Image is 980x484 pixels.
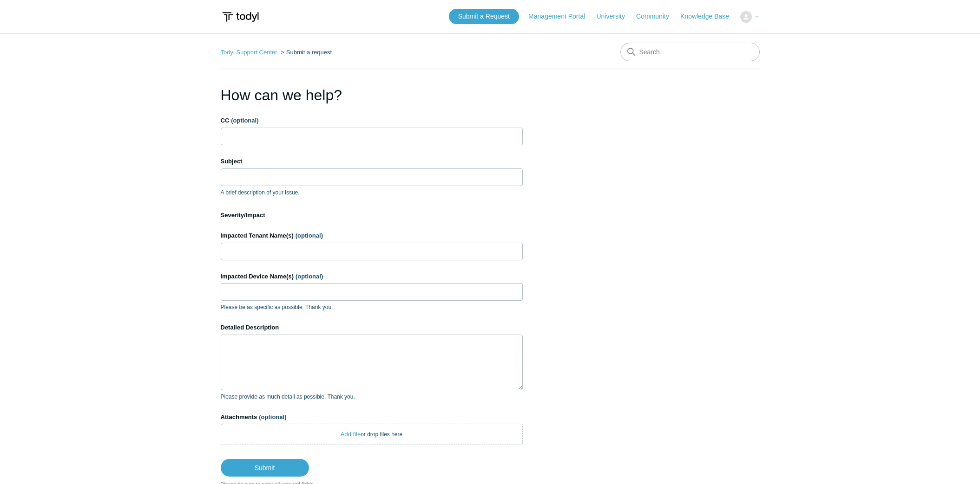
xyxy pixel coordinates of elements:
a: Todyl Support Center [221,49,277,56]
label: Subject [221,157,523,166]
a: Management Portal [528,12,594,21]
label: Attachments [221,413,523,422]
label: Severity/Impact [221,211,523,220]
span: (optional) [296,273,323,280]
h1: How can we help? [221,84,523,106]
a: University [596,12,634,21]
a: Knowledge Base [680,12,738,21]
li: Submit a request [279,49,332,56]
span: (optional) [259,413,286,420]
p: A brief description of your issue. [221,188,523,197]
span: (optional) [296,232,323,239]
span: (optional) [231,117,258,124]
label: CC [221,116,523,125]
label: Detailed Description [221,323,523,332]
a: Submit a Request [449,9,519,24]
img: Todyl Support Center Help Center home page [221,8,260,26]
input: Submit [221,459,309,477]
a: Community [636,12,678,21]
input: Search [620,43,760,61]
p: Please provide as much detail as possible. Thank you. [221,393,523,401]
p: Please be as specific as possible. Thank you. [221,303,523,311]
label: Impacted Tenant Name(s) [221,231,523,240]
label: Impacted Device Name(s) [221,272,523,281]
li: Todyl Support Center [221,49,279,56]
